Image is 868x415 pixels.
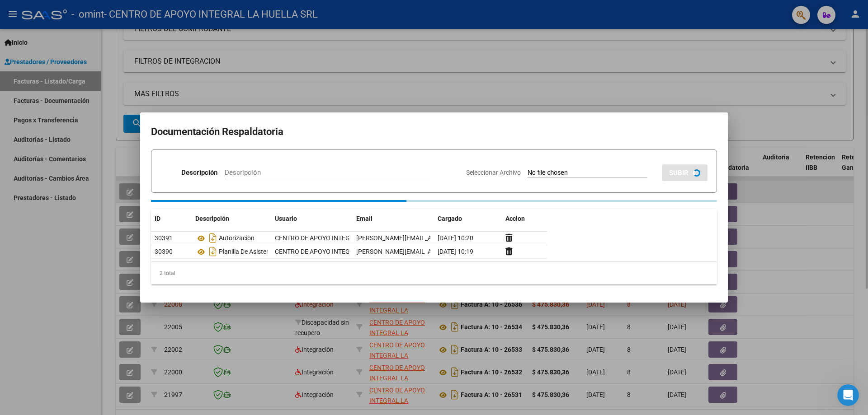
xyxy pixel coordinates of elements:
[356,234,505,242] span: [PERSON_NAME][EMAIL_ADDRESS][DOMAIN_NAME]
[502,209,547,228] datatable-header-cell: Accion
[207,231,219,245] i: Descargar documento
[195,244,268,259] div: Planilla De Asistencia
[275,248,408,255] span: CENTRO DE APOYO INTEGRAL LA HUELLA SRL
[181,168,217,178] p: Descripción
[438,215,462,222] span: Cargado
[505,215,525,222] span: Accion
[438,234,473,242] span: [DATE] 10:20
[356,215,373,222] span: Email
[275,215,297,222] span: Usuario
[271,209,353,228] datatable-header-cell: Usuario
[155,248,173,255] span: 30390
[669,169,689,177] span: SUBIR
[195,215,229,222] span: Descripción
[195,231,268,245] div: Autorizacion
[466,169,521,176] span: Seleccionar Archivo
[151,123,717,140] h2: Documentación Respaldatoria
[837,384,859,406] iframe: Intercom live chat
[151,209,192,228] datatable-header-cell: ID
[356,248,505,255] span: [PERSON_NAME][EMAIL_ADDRESS][DOMAIN_NAME]
[353,209,434,228] datatable-header-cell: Email
[155,215,160,222] span: ID
[192,209,271,228] datatable-header-cell: Descripción
[207,244,219,259] i: Descargar documento
[275,234,408,242] span: CENTRO DE APOYO INTEGRAL LA HUELLA SRL
[434,209,502,228] datatable-header-cell: Cargado
[662,164,708,181] button: SUBIR
[438,248,473,255] span: [DATE] 10:19
[155,234,173,242] span: 30391
[151,262,717,284] div: 2 total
